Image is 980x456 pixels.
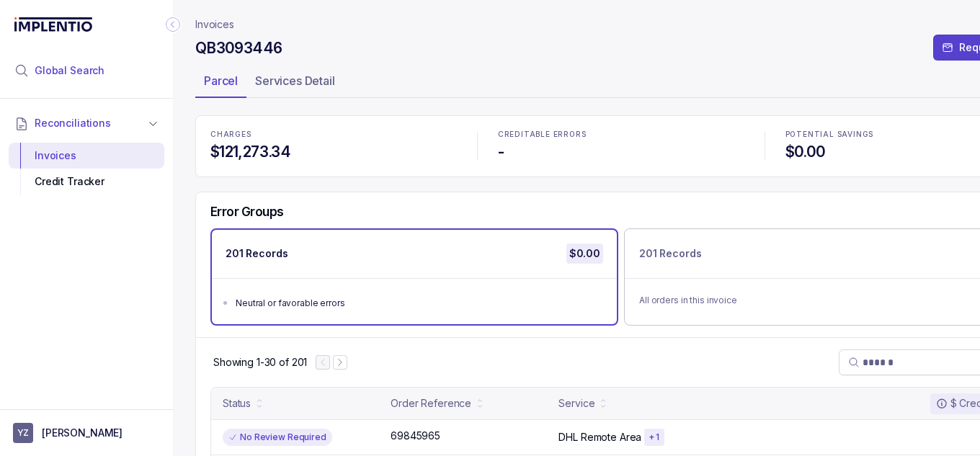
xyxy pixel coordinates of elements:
[391,396,471,411] div: Order Reference
[333,355,347,370] button: Next Page
[213,355,307,370] div: Remaining page entries
[164,16,182,33] div: Collapse Icon
[35,116,111,130] span: Reconciliations
[391,429,440,443] p: 69845965
[498,142,744,162] h4: -
[13,423,160,443] button: User initials[PERSON_NAME]
[223,396,251,411] div: Status
[210,130,457,139] p: CHARGES
[223,429,332,446] div: No Review Required
[649,432,659,443] p: + 1
[558,430,641,444] p: DHL Remote Area
[213,355,307,370] p: Showing 1-30 of 201
[20,143,153,169] div: Invoices
[195,17,234,32] a: Invoices
[195,17,234,32] nav: breadcrumb
[13,423,33,443] span: User initials
[255,72,335,89] p: Services Detail
[236,296,602,310] div: Neutral or favorable errors
[20,169,153,195] div: Credit Tracker
[639,246,701,261] p: 201 Records
[9,107,164,139] button: Reconciliations
[204,72,238,89] p: Parcel
[195,69,246,98] li: Tab Parcel
[210,142,457,162] h4: $121,273.34
[246,69,344,98] li: Tab Services Detail
[558,396,594,411] div: Service
[566,243,603,264] p: $0.00
[9,140,164,198] div: Reconciliations
[498,130,744,139] p: CREDITABLE ERRORS
[42,426,122,440] p: [PERSON_NAME]
[35,63,104,78] span: Global Search
[195,38,282,58] h4: QB3093446
[226,246,288,261] p: 201 Records
[210,204,284,220] h5: Error Groups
